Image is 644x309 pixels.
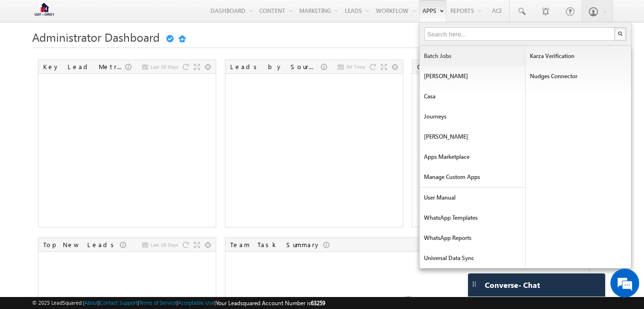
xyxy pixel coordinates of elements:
[420,46,525,66] a: Batch Jobs
[346,62,365,71] span: All Time
[100,299,138,306] a: Contact Support
[43,240,120,249] div: Top New Leads
[420,127,525,147] a: [PERSON_NAME]
[470,280,478,288] img: carter-drag
[526,66,631,86] a: Nudges Connector
[420,248,525,268] a: Universal Data Sync
[485,281,540,289] span: Converse - Chat
[84,299,98,306] a: About
[230,240,323,249] div: Team Task Summary
[420,66,525,86] a: [PERSON_NAME]
[32,29,160,45] span: Administrator Dashboard
[420,147,525,167] a: Apps Marketplace
[424,27,616,41] input: Search here...
[417,62,534,71] div: Overall Lead Funnel
[230,62,321,71] div: Leads by Sources
[32,2,56,19] img: Custom Logo
[216,299,325,307] span: Your Leadsquared Account Number is
[420,208,525,228] a: WhatsApp Templates
[420,107,525,127] a: Journeys
[178,299,214,306] a: Acceptable Use
[139,299,176,306] a: Terms of Service
[151,240,178,249] span: Last 10 Days
[618,31,622,36] img: Search
[420,86,525,107] a: Casa
[311,299,325,307] span: 63259
[43,62,125,71] div: Key Lead Metrics
[420,228,525,248] a: WhatsApp Reports
[151,62,178,71] span: Last 30 Days
[420,188,525,208] a: User Manual
[32,298,325,308] span: © 2025 LeadSquared | | | | |
[526,46,631,66] a: Karza Verification
[420,167,525,187] a: Manage Custom Apps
